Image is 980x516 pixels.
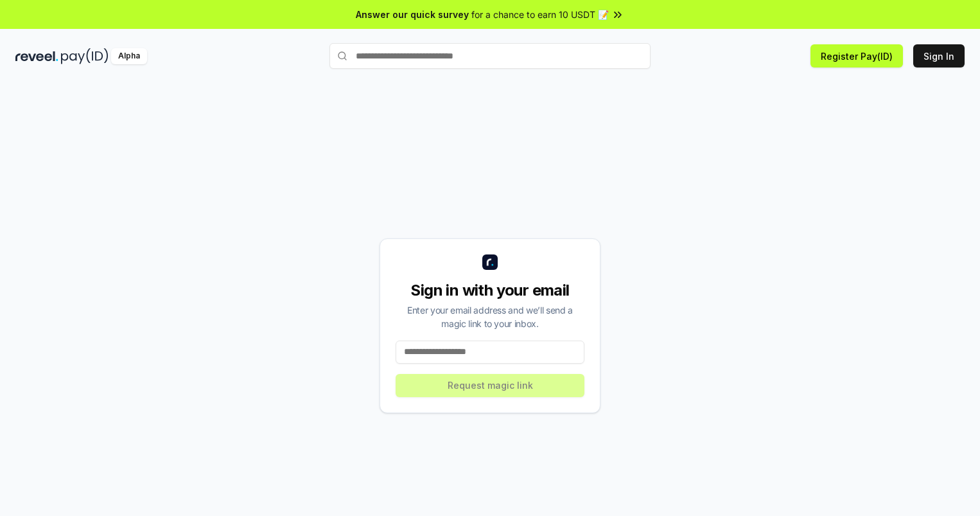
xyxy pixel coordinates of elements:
span: for a chance to earn 10 USDT 📝 [471,8,609,21]
button: Sign In [913,44,965,67]
button: Register Pay(ID) [810,44,903,67]
div: Sign in with your email [396,280,584,301]
img: logo_small [482,254,498,270]
img: pay_id [61,48,109,64]
img: reveel_dark [15,48,58,64]
span: Answer our quick survey [356,8,469,21]
div: Enter your email address and we’ll send a magic link to your inbox. [396,303,584,330]
div: Alpha [111,48,147,64]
